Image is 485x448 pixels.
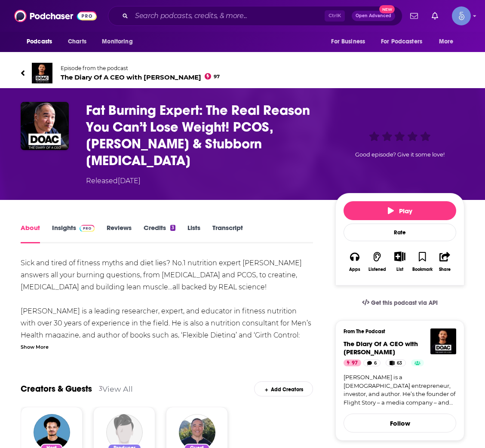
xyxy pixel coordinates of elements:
span: More [439,36,454,48]
a: Get this podcast via API [355,292,445,313]
button: Play [344,201,456,220]
span: Charts [68,36,86,48]
img: Fat Burning Expert: The Real Reason You Can’t Lose Weight! PCOS, Menopause & Stubborn Belly Fat [21,102,69,150]
span: Ctrl K [325,10,345,21]
div: 3 [99,385,102,393]
span: Get this podcast via API [371,299,438,307]
div: Rate [344,224,456,241]
a: Transcript [212,224,243,243]
img: Podchaser - Follow, Share and Rate Podcasts [14,8,97,24]
button: Share [434,246,456,277]
a: Lists [187,224,200,243]
a: InsightsPodchaser Pro [52,224,95,243]
span: Logged in as Spiral5-G1 [452,6,471,25]
span: Play [388,207,412,215]
span: 97 [352,359,358,368]
span: Good episode? Give it some love! [355,151,445,158]
span: Episode from the podcast [61,65,220,71]
img: Podchaser Pro [80,225,95,232]
span: For Podcasters [381,36,422,48]
div: Listened [368,267,386,272]
button: Bookmark [411,246,433,277]
a: [PERSON_NAME] is a [DEMOGRAPHIC_DATA] entrepreneur, investor, and author. He’s the founder of Fli... [344,373,456,407]
span: New [379,5,395,13]
span: Podcasts [27,36,52,48]
button: Show profile menu [452,6,471,25]
a: 6 [363,359,381,366]
span: Monitoring [102,36,132,48]
button: open menu [21,34,63,50]
span: 6 [374,359,377,368]
input: Search podcasts, credits, & more... [132,9,325,23]
button: open menu [375,34,435,50]
a: The Diary Of A CEO with Steven Bartlett [344,340,418,356]
span: The Diary Of A CEO with [PERSON_NAME] [344,340,418,356]
a: View All [102,384,133,393]
h3: From The Podcast [344,328,449,334]
div: Apps [349,267,360,272]
div: Released [DATE] [86,176,141,186]
button: Listened [366,246,388,277]
div: 3 [170,225,175,231]
button: open menu [96,34,144,50]
a: 63 [386,359,406,366]
img: User Profile [452,6,471,25]
a: Reviews [107,224,132,243]
span: 63 [397,359,402,368]
span: The Diary Of A CEO with [PERSON_NAME] [61,73,220,81]
span: Open Advanced [356,14,391,18]
button: Follow [344,414,456,433]
button: Show More Button [391,252,408,261]
button: open menu [325,34,376,50]
a: 97 [344,359,361,366]
button: open menu [433,34,464,50]
a: About [21,224,40,243]
span: 97 [214,75,220,79]
div: Show More ButtonList [389,246,411,277]
img: The Diary Of A CEO with Steven Bartlett [32,63,52,83]
a: Creators & Guests [21,384,92,394]
a: Charts [62,34,92,50]
div: Bookmark [412,267,433,272]
div: Share [439,267,451,272]
button: Apps [344,246,366,277]
span: For Business [331,36,365,48]
img: The Diary Of A CEO with Steven Bartlett [430,328,456,354]
a: Credits3 [144,224,175,243]
div: List [396,267,403,272]
h1: Fat Burning Expert: The Real Reason You Can’t Lose Weight! PCOS, Menopause & Stubborn Belly Fat [86,102,322,169]
a: The Diary Of A CEO with Steven BartlettEpisode from the podcastThe Diary Of A CEO with [PERSON_NA... [21,63,464,83]
button: Open AdvancedNew [352,11,395,21]
a: Show notifications dropdown [428,9,442,23]
a: Show notifications dropdown [407,9,421,23]
div: Add Creators [254,381,313,396]
div: Search podcasts, credits, & more... [108,6,402,26]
